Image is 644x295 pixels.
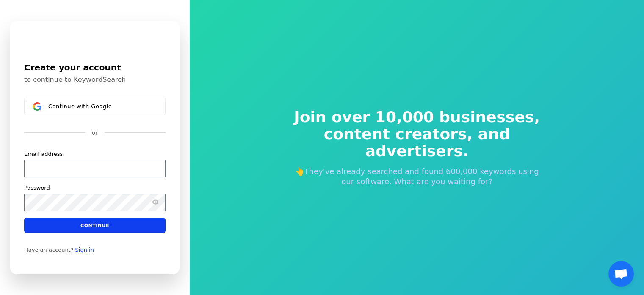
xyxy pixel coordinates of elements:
label: Password [24,184,50,192]
img: Sign in with Google [33,102,41,111]
label: Email address [24,150,63,158]
button: Continue [24,218,166,233]
span: Have an account? [24,247,74,253]
h1: Create your account [24,61,166,74]
span: content creators, and advertisers. [288,126,546,160]
button: Sign in with GoogleContinue with Google [24,98,166,115]
a: Sign in [75,247,94,253]
p: or [92,129,97,137]
button: Show password [150,197,160,207]
p: to continue to KeywordSearch [24,76,166,84]
span: Continue with Google [48,103,112,110]
div: Åben chat [608,261,634,287]
p: 👆They've already searched and found 600,000 keywords using our software. What are you waiting for? [288,166,546,187]
span: Join over 10,000 businesses, [288,109,546,126]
